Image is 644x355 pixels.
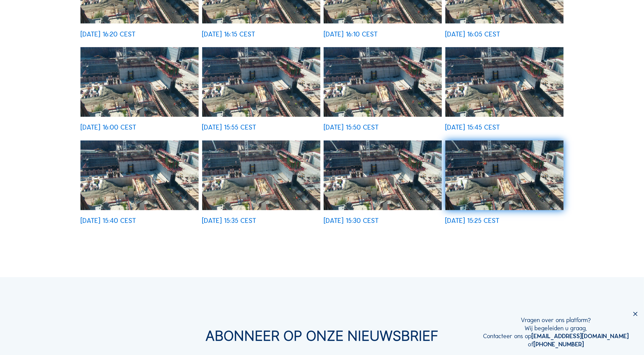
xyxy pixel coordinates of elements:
div: [DATE] 16:05 CEST [445,31,500,37]
div: [DATE] 15:45 CEST [445,124,500,131]
div: [DATE] 15:55 CEST [202,124,256,131]
div: [DATE] 15:40 CEST [80,217,136,224]
div: [DATE] 16:00 CEST [80,124,136,131]
div: Vragen over ons platform? [483,316,629,324]
img: image_52637447 [80,141,199,210]
div: [DATE] 16:15 CEST [202,31,255,37]
div: of [483,340,629,348]
div: Abonneer op onze nieuwsbrief [80,329,564,343]
a: [PHONE_NUMBER] [533,340,584,348]
img: image_52637051 [445,141,564,210]
img: image_52637594 [445,47,564,117]
div: Contacteer ons op [483,332,629,340]
div: [DATE] 16:20 CEST [80,31,135,37]
img: image_52637754 [324,47,442,117]
img: image_52637907 [202,47,320,117]
div: Wij begeleiden u graag. [483,324,629,332]
div: [DATE] 15:50 CEST [324,124,379,131]
div: [DATE] 16:10 CEST [324,31,378,37]
div: [DATE] 15:30 CEST [324,217,379,224]
a: [EMAIL_ADDRESS][DOMAIN_NAME] [532,332,629,340]
img: image_52637365 [202,141,320,210]
div: [DATE] 15:35 CEST [202,217,256,224]
img: image_52637218 [324,141,442,210]
img: image_52637995 [80,47,199,117]
div: [DATE] 15:25 CEST [445,217,500,224]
